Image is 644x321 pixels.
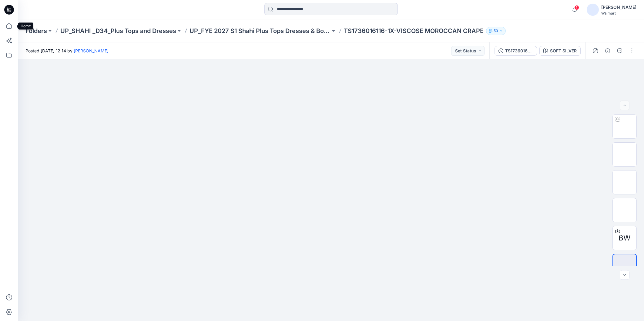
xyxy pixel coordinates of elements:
a: UP_SHAHI _D34_Plus Tops and Dresses [60,27,176,35]
div: TS1736016116-WAL-MART-SZ-1X -06-05-2025-VISCOSE MOROCCAN CRAPE [505,48,533,54]
button: 53 [486,27,506,35]
img: avatar [587,4,599,16]
a: UP_FYE 2027 S1 Shahi Plus Tops Dresses & Bottoms [190,27,330,35]
span: 1 [574,5,579,10]
button: SOFT SILVER [539,46,581,56]
button: TS1736016116-WAL-MART-SZ-1X -06-05-2025-VISCOSE MOROCCAN CRAPE [495,46,537,56]
button: Details [603,46,612,56]
a: Folders [25,27,47,35]
a: [PERSON_NAME] [74,48,109,53]
div: [PERSON_NAME] [601,4,636,11]
span: Posted [DATE] 12:14 by [25,48,109,54]
span: BW [619,233,631,243]
p: TS1736016116-1X-VISCOSE MOROCCAN CRAPE [344,27,484,35]
div: Walmart [601,11,636,15]
div: SOFT SILVER [550,48,577,54]
p: 53 [494,28,498,34]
